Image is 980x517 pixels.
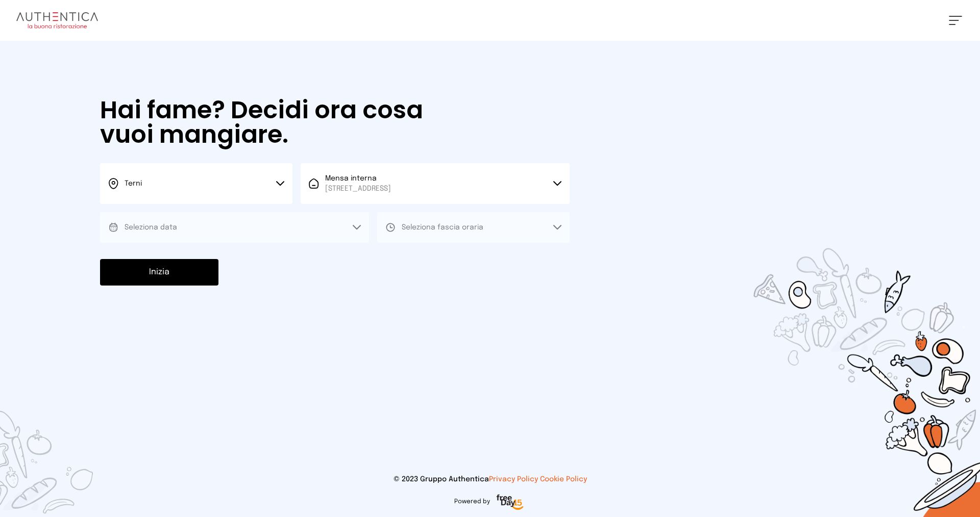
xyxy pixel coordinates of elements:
[325,184,391,194] span: [STREET_ADDRESS]
[125,224,177,231] span: Seleziona data
[100,212,369,243] button: Seleziona data
[125,180,142,187] span: Terni
[454,498,490,506] span: Powered by
[694,190,980,517] img: sticker-selezione-mensa.70a28f7.png
[301,163,570,204] button: Mensa interna[STREET_ADDRESS]
[100,163,292,204] button: Terni
[325,173,391,194] span: Mensa interna
[16,12,98,29] img: logo.8f33a47.png
[402,224,483,231] span: Seleziona fascia oraria
[494,493,526,513] img: logo-freeday.3e08031.png
[377,212,570,243] button: Seleziona fascia oraria
[540,476,587,483] a: Cookie Policy
[100,98,452,147] h1: Hai fame? Decidi ora cosa vuoi mangiare.
[489,476,538,483] a: Privacy Policy
[100,259,218,286] button: Inizia
[16,474,964,484] p: © 2023 Gruppo Authentica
